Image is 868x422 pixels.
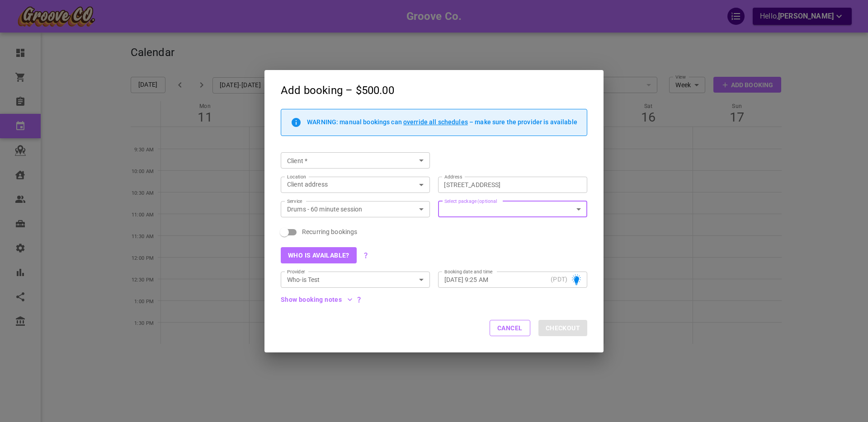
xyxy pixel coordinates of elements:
button: Open [415,203,428,216]
span: Recurring bookings [302,227,357,236]
svg: Use the Smart Clusters functionality to find the most suitable provider for the selected service ... [362,252,369,259]
label: Booking date and time [444,268,492,275]
h2: Add booking – $500.00 [264,70,604,109]
label: Location [287,173,306,180]
p: WARNING: manual bookings can – make sure the provider is available [307,118,577,126]
input: Choose date, selected date is Aug 15, 2025 [444,275,547,284]
div: Client address [287,180,424,189]
button: Open [572,203,585,216]
p: (PDT) [551,275,567,284]
label: Service [287,198,302,205]
label: Address [444,173,462,180]
label: Select package (optional [444,198,497,205]
span: override all schedules [403,118,468,126]
button: Open [415,273,428,286]
input: Type to search [283,155,412,166]
button: Show booking notes [281,296,353,303]
button: Cancel [490,320,530,336]
label: Provider [287,268,305,275]
svg: These notes are public and visible to admins, managers, providers and clients [355,296,363,303]
input: AddressClear [440,179,576,190]
button: Who is available? [281,247,357,263]
button: Open [415,154,428,167]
